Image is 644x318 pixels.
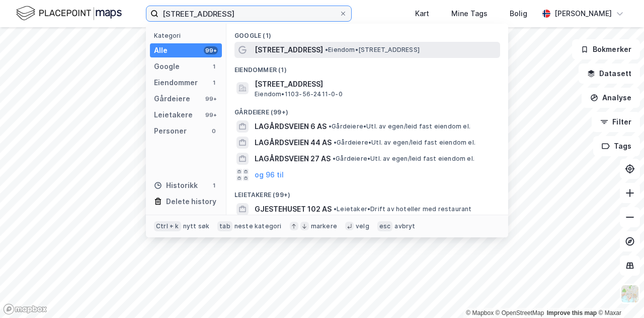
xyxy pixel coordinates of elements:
[451,8,488,20] div: Mine Tags
[154,221,181,231] div: Ctrl + k
[3,303,47,315] a: Mapbox homepage
[579,63,640,84] button: Datasett
[226,183,508,201] div: Leietakere (99+)
[377,221,393,231] div: esc
[154,125,187,137] div: Personer
[334,205,337,213] span: •
[217,221,232,231] div: tab
[154,179,198,192] div: Historikk
[183,222,210,230] div: nytt søk
[154,77,198,89] div: Eiendommer
[582,88,640,108] button: Analyse
[329,122,470,131] span: Gårdeiere • Utl. av egen/leid fast eiendom el.
[154,44,168,56] div: Alle
[415,8,429,20] div: Kart
[333,155,336,162] span: •
[16,5,122,22] img: logo.f888ab2527a4732fd821a326f86c7f29.svg
[255,90,343,98] span: Eiendom • 1103-56-2411-0-0
[311,222,337,230] div: markere
[166,196,216,208] div: Delete history
[333,155,474,163] span: Gårdeiere • Utl. av egen/leid fast eiendom el.
[210,181,218,189] div: 1
[255,203,332,215] span: GJESTEHUSET 102 AS
[234,222,282,230] div: neste kategori
[496,309,544,316] a: OpenStreetMap
[210,79,218,87] div: 1
[204,111,218,119] div: 99+
[572,39,640,59] button: Bokmerker
[334,139,475,147] span: Gårdeiere • Utl. av egen/leid fast eiendom el.
[334,139,337,146] span: •
[210,127,218,135] div: 0
[594,270,644,318] iframe: Chat Widget
[158,6,339,21] input: Søk på adresse, matrikkel, gårdeiere, leietakere eller personer
[510,8,527,20] div: Bolig
[210,62,218,71] div: 1
[592,112,640,132] button: Filter
[594,270,644,318] div: Kontrollprogram for chat
[255,153,331,165] span: LAGÅRDSVEIEN 27 AS
[593,136,640,156] button: Tags
[154,32,222,39] div: Kategori
[255,44,323,56] span: [STREET_ADDRESS]
[547,309,597,316] a: Improve this map
[204,46,218,54] div: 99+
[325,46,420,54] span: Eiendom • [STREET_ADDRESS]
[154,60,180,73] div: Google
[325,46,328,53] span: •
[226,58,508,76] div: Eiendommer (1)
[356,222,369,230] div: velg
[334,205,472,213] span: Leietaker • Drift av hoteller med restaurant
[204,95,218,103] div: 99+
[154,109,193,121] div: Leietakere
[329,122,332,130] span: •
[466,309,494,316] a: Mapbox
[255,169,284,181] button: og 96 til
[226,100,508,118] div: Gårdeiere (99+)
[154,93,190,105] div: Gårdeiere
[255,78,496,90] span: [STREET_ADDRESS]
[394,222,415,230] div: avbryt
[554,8,612,20] div: [PERSON_NAME]
[255,137,332,149] span: LAGÅRDSVEIEN 44 AS
[226,24,508,42] div: Google (1)
[255,120,327,133] span: LAGÅRDSVEIEN 6 AS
